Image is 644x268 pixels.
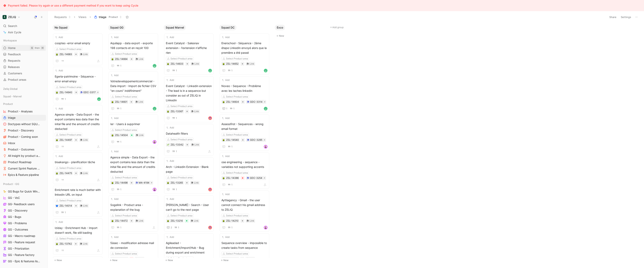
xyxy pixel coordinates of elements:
[219,25,236,30] button: Squad DC
[329,25,382,30] button: Add group
[8,141,15,145] span: Inbox
[221,106,228,111] button: 1
[220,190,269,232] a: AddAyttiagency - Gmail - the user cannot connect his gmail address to ZELIQSelect Product areaLin...
[164,76,214,122] a: AddEvent Catalyst - Linkedin extension - The lead is in a sequence but consider as out of ZELIQ i...
[60,210,67,215] button: 1
[98,98,100,100] img: avatar
[8,71,22,75] span: Customers
[8,202,35,206] span: GG- Feedback users
[166,84,212,103] span: Event Catalyst - Linkedin extension - The lead is in a sequence but consider as out of ZELIQ in L...
[226,176,239,180] div: ZEL-14386
[209,188,211,191] img: avatar
[275,25,285,30] button: Exco
[59,133,81,137] div: Select Product area
[164,25,186,30] button: Squad Marvel
[231,184,233,186] span: 1
[3,102,13,106] span: Product
[56,53,58,56] div: 🪲
[53,152,103,184] a: Addbluekango - planification tâcheSelect Product areaLink
[77,14,88,20] button: Views
[2,108,46,114] a: Product - Analyses
[110,79,156,93] span: Votredeveloppementcommercial - Data import - Import de fichier CSV "en cours" indéfiniment"
[8,215,21,219] span: GG - Bugs
[2,77,46,83] a: Product areas
[120,188,121,191] span: 1
[56,204,58,207] div: 💙
[209,69,211,72] img: avatar
[250,100,262,104] div: GDC-3314
[115,95,137,99] div: Select Product area
[53,186,103,217] a: Enrichment rate is much better with linkedin URL on inputSelect Product areaLink1
[2,86,46,92] div: Zeliq Global
[3,15,7,19] img: ZELIQ
[109,72,158,113] a: AddVotredeveloppementcommercial - Data import - Import de fichier CSV "en cours" indéfiniment"Sel...
[166,26,184,30] span: Squad Marvel
[115,128,137,132] div: Select Product area
[227,145,233,149] button: 1
[59,85,81,89] div: Select Product area
[166,78,175,82] button: Add
[56,91,58,94] div: 🪲
[176,150,177,153] span: 1
[221,192,230,196] button: Add
[59,47,81,51] div: Select Product area
[171,149,178,154] button: 1
[209,117,211,120] img: avatar
[619,14,633,20] button: Settings
[110,116,119,120] button: Add
[115,100,127,104] div: ZEL-14601
[222,177,225,179] button: 🪲
[111,182,114,184] img: 🪲
[273,23,329,40] div: ExcoNew
[153,64,156,67] img: avatar
[170,57,192,61] div: Select Product area
[120,141,121,143] span: 1
[55,26,67,30] span: No Squad
[116,140,122,144] button: 1
[275,33,327,38] button: New
[221,116,230,120] button: Add
[167,62,169,65] button: 🪲
[220,114,269,151] a: AddAssessfirst - Sequences - wrong email formatSelect Product areaGDC-32951avatar
[56,172,58,175] img: 🪲
[111,58,114,60] div: 🪲
[60,97,67,101] button: 1
[110,41,156,50] span: Aquilapp - data export - exporte 198 contacts et en reçoit 100
[221,78,230,82] button: Add
[109,195,158,232] a: AddSogelink - Product area - explanation of the bugSelect Product areaLink1
[55,41,101,46] span: coopteo -error email empty
[166,203,212,212] span: [PERSON_NAME] - Search - User can't go to the next page
[111,134,114,137] img: 🪲
[153,141,156,143] img: avatar
[176,188,177,191] span: 1
[8,46,15,50] span: Home
[3,87,17,91] span: Zeliq Global
[226,57,248,61] div: Select Product area
[2,181,46,264] div: Product - GGGG Bugs for Quick Wins daysGG - VoCGG- Feedback usersGG - DiscoveryGG - BugsGG - Prob...
[83,138,88,142] div: Link
[220,33,269,75] a: AddEnerschool - Séquence - 2ème étape Linkedin envoyé alors que la première a été passéSelect Pro...
[164,33,214,75] a: AddEvent Catalyst - Salesnav extension - l'extension n'affiche rienSelect Product areaLink1avatar
[8,154,41,158] span: All insight by product areas
[167,181,169,184] button: 🪲
[2,64,46,70] a: Releases
[55,160,101,165] span: bluekango - planification tâche
[194,109,199,113] div: Link
[53,105,103,151] a: AddAgence simple - Data Export - the export contains less data than the inital file and the amoun...
[8,65,20,69] span: Releases
[116,64,122,68] button: 1
[8,190,41,193] span: GG Bugs for Quick Wins days
[171,181,183,185] div: ZEL-13265
[2,146,46,152] a: Product - Outcomes
[83,171,88,175] div: Link
[166,126,175,130] button: Add
[59,166,81,170] div: Select Product area
[115,181,128,185] div: ZEL-14498
[65,98,66,100] span: 1
[8,109,33,113] span: Product - Analyses
[55,154,63,158] button: Add
[226,214,248,218] div: Select Product area
[55,112,101,131] span: Agence simple - Data Export - the export contains less data than the inital file and the amount o...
